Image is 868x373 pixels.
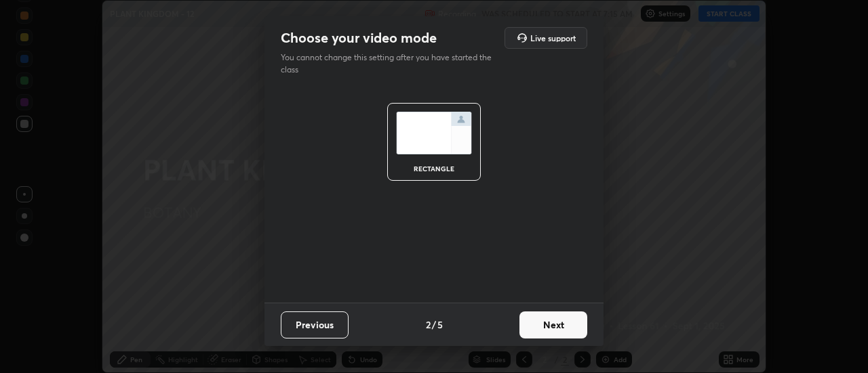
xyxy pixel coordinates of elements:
img: normalScreenIcon.ae25ed63.svg [396,112,472,154]
p: You cannot change this setting after you have started the class [281,51,500,76]
button: Previous [281,311,349,338]
div: rectangle [407,165,461,172]
h2: Choose your video mode [281,29,437,47]
h4: 5 [437,317,443,332]
h4: / [432,317,436,332]
h4: 2 [426,317,431,332]
h5: Live support [530,34,576,42]
button: Next [519,311,587,338]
